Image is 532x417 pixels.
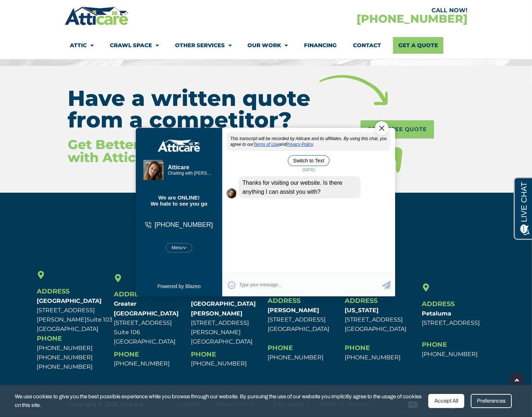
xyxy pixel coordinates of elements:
[68,138,323,164] h3: Get Better Price, Service & Value with Atticare
[268,306,341,334] p: [STREET_ADDRESS] [GEOGRAPHIC_DATA]
[114,300,179,317] b: Greater [GEOGRAPHIC_DATA]
[422,300,455,308] span: Address
[422,310,451,317] b: Petaluma
[37,287,70,295] span: Address
[68,88,323,131] h3: Have a written quote from a competitor?
[110,37,159,54] a: Crawl Space
[191,299,264,346] p: [STREET_ADDRESS][PERSON_NAME] [GEOGRAPHIC_DATA]
[86,316,112,323] span: Suite 103
[345,307,379,314] b: [US_STATE]
[353,37,381,54] a: Contact
[114,290,147,298] span: Address
[345,344,370,352] span: Phone
[37,335,62,342] span: Phone
[268,307,319,314] b: [PERSON_NAME]
[393,37,443,54] a: Get A Quote
[268,344,293,352] span: Phone
[37,297,102,304] b: [GEOGRAPHIC_DATA]
[191,350,216,358] span: Phone
[266,8,468,13] div: CALL NOW!
[15,392,423,410] span: We use cookies to give you the best possible experience while you browse through our website. By ...
[175,37,232,54] a: Other Services
[114,299,187,346] p: [STREET_ADDRESS] Suite 106 [GEOGRAPHIC_DATA]
[37,296,110,334] p: [STREET_ADDRESS][PERSON_NAME] [GEOGRAPHIC_DATA]
[70,37,94,54] a: Attic
[422,341,447,349] span: Phone
[345,306,418,334] p: [STREET_ADDRESS] [GEOGRAPHIC_DATA]
[248,37,288,54] a: Our Work
[422,309,495,328] p: [STREET_ADDRESS]
[191,300,256,317] b: [GEOGRAPHIC_DATA][PERSON_NAME]
[70,37,462,54] nav: Menu
[128,104,404,313] iframe: Chat Exit Popup
[114,350,139,358] span: Phone
[471,394,512,408] div: Preferences
[304,37,337,54] a: Financing
[18,6,58,15] span: Opens a chat window
[428,394,464,408] div: Accept All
